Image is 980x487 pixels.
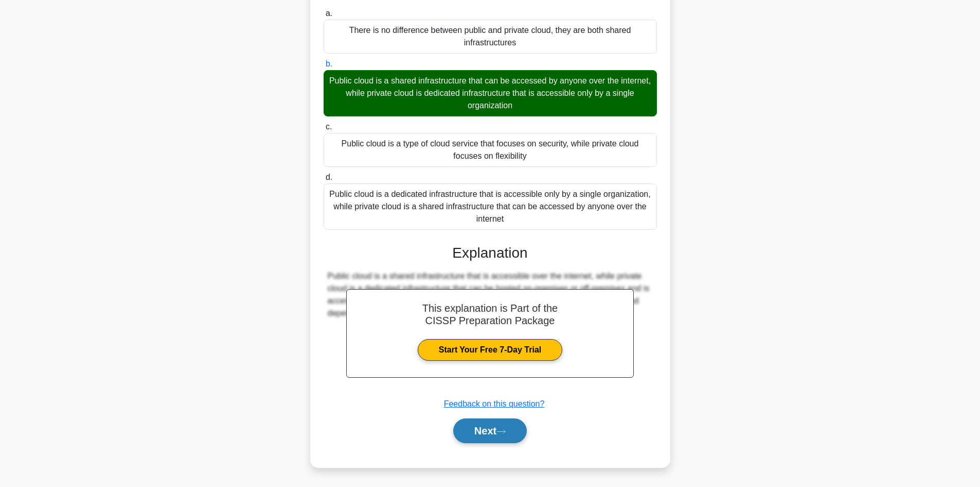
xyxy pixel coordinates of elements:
[324,133,657,167] div: Public cloud is a type of cloud service that focuses on security, while private cloud focuses on ...
[328,270,653,320] div: Public cloud is a shared infrastructure that is accessible over the internet, while private cloud...
[326,173,332,181] span: d.
[326,122,332,131] span: c.
[326,59,332,68] span: b.
[324,183,657,230] div: Public cloud is a dedicated infrastructure that is accessible only by a single organization, whil...
[444,399,545,408] a: Feedback on this question?
[324,70,657,116] div: Public cloud is a shared infrastructure that can be accessed by anyone over the internet, while p...
[453,418,527,443] button: Next
[418,339,562,361] a: Start Your Free 7-Day Trial
[326,9,332,18] span: a.
[324,20,657,54] div: There is no difference between public and private cloud, they are both shared infrastructures
[330,244,651,262] h3: Explanation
